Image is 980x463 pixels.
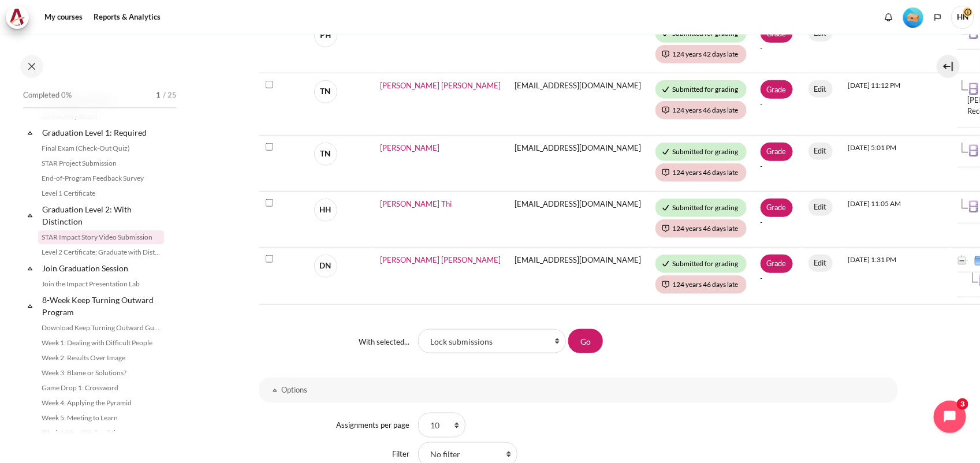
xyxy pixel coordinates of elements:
div: Show notification window with no new notifications [880,9,897,26]
span: PH [314,24,337,47]
a: TN [314,80,342,103]
span: Collapse [24,300,36,312]
a: STAR Project Submission [38,156,164,170]
a: TN [314,143,342,166]
span: / 25 [163,89,177,101]
span: TN [314,143,337,166]
td: [EMAIL_ADDRESS][DOMAIN_NAME] [508,73,649,135]
div: 124 years 42 days late [655,45,747,64]
td: - [754,135,802,191]
td: [DATE] 5:01 PM [841,135,951,191]
a: Final Exam (Check-Out Quiz) [38,141,164,155]
a: Grade [761,199,793,217]
span: DN [314,255,337,278]
a: Graduation Level 1: Required [40,125,164,140]
a: Join the Impact Presentation Lab [38,277,164,291]
div: Submitted for grading [655,255,747,273]
td: [EMAIL_ADDRESS][DOMAIN_NAME] [508,191,649,247]
a: Week 1: Dealing with Difficult People [38,336,164,350]
a: [PERSON_NAME] [381,143,440,152]
td: [DATE] 2:12 PM [841,17,951,73]
td: [EMAIL_ADDRESS][DOMAIN_NAME] [508,17,649,73]
a: Week 2: Results Over Image [38,351,164,365]
span: Collapse [24,127,36,139]
a: [PERSON_NAME] [PERSON_NAME] [381,81,501,90]
a: 8-Week Keep Turning Outward Program [40,292,164,320]
img: Video applycation.mp4 [968,201,979,212]
img: outward mindset _ Bich Thanh-20250912_230213-Meeting Recording.mp4 [968,83,979,95]
a: Week 5: Meeting to Learn [38,411,164,425]
a: Week 6: How We See Others [38,426,164,440]
a: Edit [808,80,833,98]
a: [PERSON_NAME] [PERSON_NAME] [381,255,501,264]
a: Week 3: Blame or Solutions? [38,366,164,380]
a: Game Drop 1: Crossword [38,381,164,395]
a: Edit [808,199,833,216]
a: Edit [808,143,833,160]
div: Level #1 [903,6,923,28]
span: Collapse [24,263,36,274]
a: Grade [761,143,793,161]
img: Architeck [9,9,25,26]
a: Week 4: Applying the Pyramid [38,396,164,410]
input: Go [568,329,603,353]
label: With selected... [359,337,409,348]
td: - [754,17,802,73]
div: 124 years 46 days late [655,101,747,120]
td: [EMAIL_ADDRESS][DOMAIN_NAME] [508,247,649,305]
button: Languages [929,9,947,26]
span: 1 [156,89,161,101]
a: Architeck Architeck [6,6,35,29]
div: 124 years 46 days late [655,219,747,238]
a: Level #1 [899,6,928,28]
span: HH [314,199,337,222]
td: [DATE] 1:31 PM [841,247,951,305]
a: Edit [808,255,833,272]
a: DN [314,255,342,278]
a: Download Keep Turning Outward Guide [38,321,164,335]
img: Nguyen_Thi_Lan_Thanh.mp4 [968,145,979,156]
td: - [754,191,802,247]
span: Collapse [24,210,36,221]
td: - [754,73,802,135]
span: TN [314,80,337,103]
td: [DATE] 11:05 AM [841,191,951,247]
span: Completed 0% [23,89,72,101]
a: Join Graduation Session [40,260,164,276]
a: Reports & Analytics [90,6,165,29]
a: Completed 0% 1 / 25 [23,87,177,120]
div: Submitted for grading [655,80,747,99]
div: 124 years 46 days late [655,163,747,182]
td: [DATE] 11:12 PM [841,73,951,135]
a: User menu [951,6,974,29]
a: STAR Impact Story Video Submission [38,230,164,244]
a: PH [314,24,342,47]
a: Level 1 Certificate [38,186,164,200]
div: Submitted for grading [655,143,747,161]
img: Level #1 [903,8,923,28]
div: Submitted for grading [655,199,747,217]
div: 124 years 46 days late [655,275,747,294]
a: Graduation Level 2: With Distinction [40,201,164,229]
a: [PERSON_NAME] Thi [381,199,452,208]
a: HH [314,199,342,222]
a: Grade [761,255,793,273]
label: Filter [392,449,409,458]
td: - [754,247,802,305]
h3: Options [282,385,875,395]
td: [EMAIL_ADDRESS][DOMAIN_NAME] [508,135,649,191]
label: Assignments per page [336,420,409,430]
a: Grade [761,80,793,99]
a: My courses [40,6,87,29]
a: Level 2 Certificate: Graduate with Distinction [38,245,164,259]
a: End-of-Program Feedback Survey [38,171,164,185]
span: HN [951,6,974,29]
